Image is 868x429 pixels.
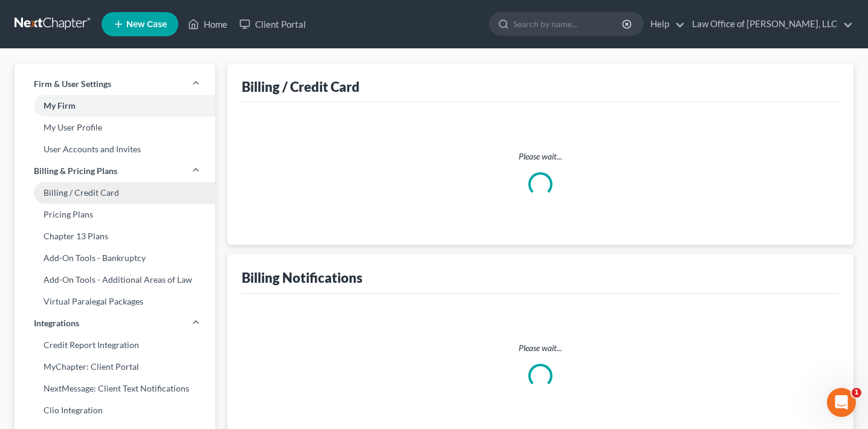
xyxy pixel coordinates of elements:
iframe: Intercom live chat [827,388,856,417]
a: Integrations [15,312,215,334]
p: Please wait... [251,342,829,354]
a: Credit Report Integration [15,334,215,356]
span: 1 [852,388,861,398]
span: New Case [126,20,167,29]
span: Billing & Pricing Plans [34,165,117,177]
a: Clio Integration [15,399,215,421]
a: MyChapter: Client Portal [15,356,215,378]
a: Add-On Tools - Additional Areas of Law [15,269,215,291]
a: NextMessage: Client Text Notifications [15,378,215,399]
a: Pricing Plans [15,204,215,225]
span: Integrations [34,317,79,329]
a: Firm & User Settings [15,73,215,95]
a: Add-On Tools - Bankruptcy [15,247,215,269]
a: Help [644,13,685,35]
a: Law Office of [PERSON_NAME], LLC [686,13,853,35]
a: My User Profile [15,117,215,138]
a: User Accounts and Invites [15,138,215,160]
a: Billing / Credit Card [15,182,215,204]
a: Home [182,13,233,35]
span: Firm & User Settings [34,78,111,90]
div: Billing Notifications [242,269,363,286]
a: My Firm [15,95,215,117]
input: Search by name... [513,13,624,35]
a: Client Portal [233,13,312,35]
div: Billing / Credit Card [242,78,360,95]
a: Billing & Pricing Plans [15,160,215,182]
p: Please wait... [251,150,829,163]
a: Virtual Paralegal Packages [15,291,215,312]
a: Chapter 13 Plans [15,225,215,247]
